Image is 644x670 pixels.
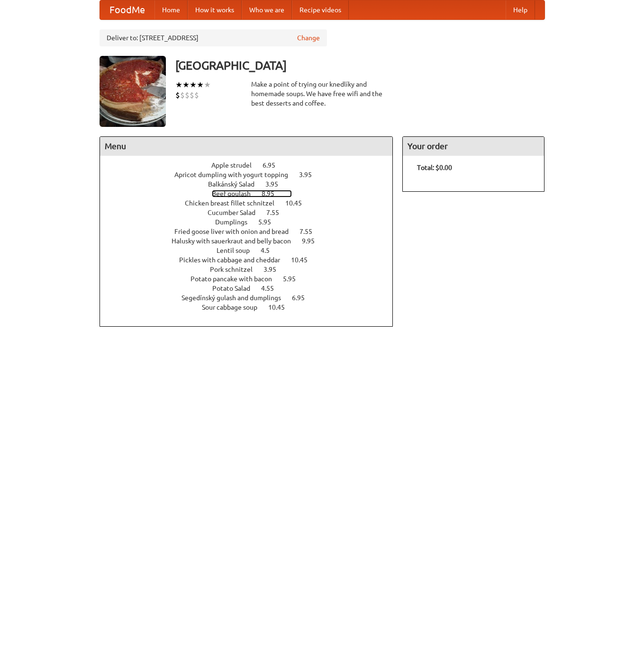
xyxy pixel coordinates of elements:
div: Deliver to: [STREET_ADDRESS] [100,29,327,46]
a: Pickles with cabbage and cheddar 10.45 [179,256,325,264]
a: Chicken breast fillet schnitzel 10.45 [185,199,319,207]
span: 6.95 [292,294,314,302]
span: Segedínský gulash and dumplings [181,294,290,302]
span: Dumplings [215,218,257,226]
a: Sour cabbage soup 10.45 [202,304,302,311]
span: Pickles with cabbage and cheddar [179,256,290,264]
span: 8.95 [262,190,284,197]
a: Cucumber Salad 7.55 [208,209,297,216]
a: Recipe videos [292,0,349,19]
span: Chicken breast fillet schnitzel [185,199,284,207]
h4: Menu [100,137,393,156]
span: 3.95 [265,180,288,188]
a: Help [506,0,535,19]
a: Halusky with sauerkraut and belly bacon 9.95 [172,237,332,245]
span: 3.95 [263,266,286,273]
span: Pork schnitzel [210,266,262,273]
a: How it works [188,0,242,19]
span: Balkánský Salad [208,180,264,188]
b: Total: $0.00 [417,164,452,171]
span: 10.45 [285,199,311,207]
li: ★ [197,80,204,90]
span: 6.95 [263,161,285,169]
span: 5.95 [283,275,305,283]
h3: [GEOGRAPHIC_DATA] [175,56,545,75]
li: $ [185,90,190,100]
span: Lentil soup [217,247,259,254]
a: Potato pancake with bacon 5.95 [190,275,313,283]
a: Segedínský gulash and dumplings 6.95 [181,294,322,302]
a: Balkánský Salad 3.95 [208,180,296,188]
span: Apple strudel [211,161,261,169]
span: 9.95 [302,237,324,245]
a: Home [154,0,188,19]
a: Pork schnitzel 3.95 [210,266,294,273]
li: ★ [175,80,182,90]
span: Potato Salad [212,285,260,292]
li: ★ [190,80,197,90]
span: Halusky with sauerkraut and belly bacon [172,237,300,245]
span: Apricot dumpling with yogurt topping [174,171,298,179]
span: 7.55 [299,228,322,235]
li: $ [190,90,194,100]
a: Apricot dumpling with yogurt topping 3.95 [174,171,329,179]
a: Change [297,33,320,43]
span: 10.45 [291,256,317,264]
a: Who we are [242,0,292,19]
div: Make a point of trying our knedlíky and homemade soups. We have free wifi and the best desserts a... [251,80,393,108]
li: $ [175,90,180,100]
span: 4.55 [261,285,283,292]
span: 7.55 [266,209,289,216]
span: Cucumber Salad [208,209,265,216]
span: Potato pancake with bacon [190,275,281,283]
h4: Your order [403,137,544,156]
li: ★ [204,80,211,90]
li: ★ [182,80,190,90]
a: Apple strudel 6.95 [211,161,293,169]
li: $ [194,90,199,100]
span: 3.95 [299,171,321,179]
span: Beef goulash [212,190,260,197]
a: Fried goose liver with onion and bread 7.55 [174,228,330,235]
a: FoodMe [100,0,154,19]
span: Sour cabbage soup [202,304,267,311]
img: angular.jpg [100,56,166,127]
span: 4.5 [261,247,279,254]
a: Lentil soup 4.5 [217,247,287,254]
a: Dumplings 5.95 [215,218,289,226]
a: Potato Salad 4.55 [212,285,291,292]
span: 10.45 [268,304,294,311]
li: $ [180,90,185,100]
span: Fried goose liver with onion and bread [174,228,298,235]
a: Beef goulash 8.95 [212,190,292,197]
span: 5.95 [258,218,281,226]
